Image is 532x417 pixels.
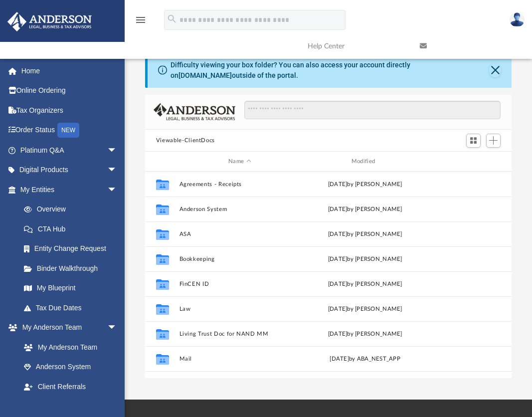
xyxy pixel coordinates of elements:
a: My Documentsarrow_drop_down [7,397,127,417]
div: [DATE] by [PERSON_NAME] [305,230,426,239]
button: Bookkeeping [179,256,300,262]
a: Digital Productsarrow_drop_down [7,160,132,180]
a: menu [135,19,147,26]
button: Add [486,134,501,148]
button: Switch to Grid View [466,134,481,148]
a: Client Referrals [14,377,127,397]
div: NEW [57,123,79,138]
img: Anderson Advisors Platinum Portal [4,12,95,31]
a: Online Ordering [7,81,132,101]
button: FinCEN ID [179,281,300,287]
img: User Pic [510,12,525,27]
span: arrow_drop_down [107,318,127,338]
a: Platinum Q&Aarrow_drop_down [7,140,132,160]
i: menu [135,14,147,26]
a: My Anderson Teamarrow_drop_down [7,318,127,338]
span: arrow_drop_down [107,140,127,161]
button: ASA [179,231,300,237]
span: arrow_drop_down [107,397,127,417]
a: Help Center [300,26,412,66]
div: Difficulty viewing your box folder? You can also access your account directly on outside of the p... [171,60,489,81]
div: [DATE] by [PERSON_NAME] [305,280,426,289]
div: [DATE] by ABA_NEST_APP [305,355,426,364]
span: arrow_drop_down [107,160,127,181]
div: [DATE] by [PERSON_NAME] [305,305,426,314]
a: Overview [14,200,132,219]
button: Mail [179,356,300,362]
button: Living Trust Doc for NAND MM [179,331,300,337]
div: [DATE] by [PERSON_NAME] [305,205,426,214]
div: [DATE] by [PERSON_NAME] [305,330,426,339]
input: Search files and folders [244,101,501,120]
a: Tax Organizers [7,100,132,120]
button: Close [489,63,501,77]
i: search [167,13,177,24]
div: grid [145,172,512,378]
a: Order StatusNEW [7,120,132,141]
a: Anderson System [14,357,127,377]
a: Home [7,61,132,81]
a: Binder Walkthrough [14,258,132,278]
a: My Entitiesarrow_drop_down [7,180,132,200]
div: Name [178,157,300,166]
div: Modified [304,157,425,166]
span: arrow_drop_down [107,180,127,200]
div: [DATE] by [PERSON_NAME] [305,255,426,264]
a: My Anderson Team [14,337,122,357]
a: [DOMAIN_NAME] [178,71,232,79]
div: [DATE] by [PERSON_NAME] [305,180,426,189]
button: Law [179,306,300,312]
a: Tax Due Dates [14,298,132,318]
div: id [430,157,500,166]
button: Viewable-ClientDocs [156,136,215,145]
a: CTA Hub [14,219,132,239]
div: id [150,157,175,166]
button: Anderson System [179,206,300,212]
a: My Blueprint [14,278,127,298]
button: Agreements - Receipts [179,181,300,188]
a: Entity Change Request [14,239,132,259]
